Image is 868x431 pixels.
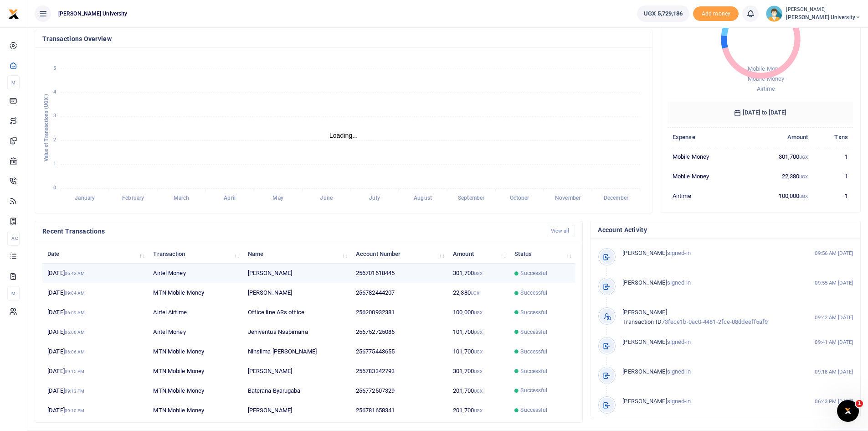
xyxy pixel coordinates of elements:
[42,362,148,381] td: [DATE]
[474,330,483,335] small: UGX
[7,231,20,246] li: Ac
[668,102,853,124] h6: [DATE] to [DATE]
[243,381,351,400] td: Baterana Byarugaba
[474,389,483,394] small: UGX
[474,408,483,413] small: UGX
[122,195,144,202] tspan: February
[65,349,85,354] small: 06:06 AM
[622,367,795,377] p: signed-in
[520,289,547,297] span: Successful
[53,161,56,167] tspan: 1
[148,283,242,303] td: MTN Mobile Money
[813,186,853,205] td: 1
[42,244,148,264] th: Date: activate to sort column descending
[458,195,485,202] tspan: September
[320,195,333,202] tspan: June
[766,5,861,22] a: profile-user [PERSON_NAME] [PERSON_NAME] University
[42,283,148,303] td: [DATE]
[555,195,581,202] tspan: November
[510,195,530,202] tspan: October
[622,318,661,325] span: Transaction ID
[474,349,483,354] small: UGX
[633,5,693,22] li: Wallet ballance
[8,10,19,17] a: logo-small logo-large logo-large
[243,264,351,283] td: [PERSON_NAME]
[329,132,358,139] text: Loading...
[668,127,746,147] th: Expense
[42,342,148,362] td: [DATE]
[448,264,509,283] td: 301,700
[42,400,148,420] td: [DATE]
[351,303,448,322] td: 256200932381
[369,195,380,202] tspan: July
[668,147,746,166] td: Mobile Money
[148,264,242,283] td: Airtel Money
[520,386,547,395] span: Successful
[815,249,853,257] small: 09:56 AM [DATE]
[815,368,853,376] small: 09:18 AM [DATE]
[148,362,242,381] td: MTN Mobile Money
[668,166,746,186] td: Mobile Money
[693,6,739,21] li: Toup your wallet
[813,166,853,186] td: 1
[272,195,283,202] tspan: May
[7,286,20,301] li: M
[65,291,85,296] small: 09:04 AM
[448,400,509,420] td: 201,700
[42,322,148,342] td: [DATE]
[42,303,148,322] td: [DATE]
[815,398,853,405] small: 06:43 PM [DATE]
[243,342,351,362] td: Ninsiima [PERSON_NAME]
[622,338,795,347] p: signed-in
[520,367,547,375] span: Successful
[8,9,19,20] img: logo-small
[148,303,242,322] td: Airtel Airtime
[604,195,629,202] tspan: December
[520,269,547,277] span: Successful
[148,322,242,342] td: Airtel Money
[799,194,808,199] small: UGX
[471,291,479,296] small: UGX
[148,381,242,400] td: MTN Mobile Money
[243,283,351,303] td: [PERSON_NAME]
[448,283,509,303] td: 22,380
[148,342,242,362] td: MTN Mobile Money
[65,389,85,394] small: 09:13 PM
[53,113,56,119] tspan: 3
[837,400,859,422] iframe: Intercom live chat
[598,225,853,235] h4: Account Activity
[243,400,351,420] td: [PERSON_NAME]
[351,283,448,303] td: 256782444207
[693,10,739,16] a: Add money
[815,279,853,287] small: 09:55 AM [DATE]
[520,348,547,356] span: Successful
[622,308,795,327] p: 73fece1b-0ac0-4481-2fce-08ddeeff5af9
[42,381,148,400] td: [DATE]
[7,75,20,90] li: M
[693,6,739,21] span: Add money
[243,244,351,264] th: Name: activate to sort column ascending
[42,226,539,236] h4: Recent Transactions
[243,303,351,322] td: Office line ARs office
[65,310,85,315] small: 06:09 AM
[622,279,667,286] span: [PERSON_NAME]
[448,362,509,381] td: 301,700
[622,368,667,375] span: [PERSON_NAME]
[43,94,49,162] text: Value of Transactions (UGX )
[799,174,808,179] small: UGX
[815,338,853,346] small: 09:41 AM [DATE]
[448,342,509,362] td: 101,700
[474,310,483,315] small: UGX
[224,195,235,202] tspan: April
[243,362,351,381] td: [PERSON_NAME]
[786,13,861,21] span: [PERSON_NAME] University
[622,309,667,316] span: [PERSON_NAME]
[75,195,95,202] tspan: January
[746,147,813,166] td: 301,700
[622,338,667,345] span: [PERSON_NAME]
[799,155,808,160] small: UGX
[786,6,861,14] small: [PERSON_NAME]
[622,249,667,256] span: [PERSON_NAME]
[746,127,813,147] th: Amount
[622,397,795,406] p: signed-in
